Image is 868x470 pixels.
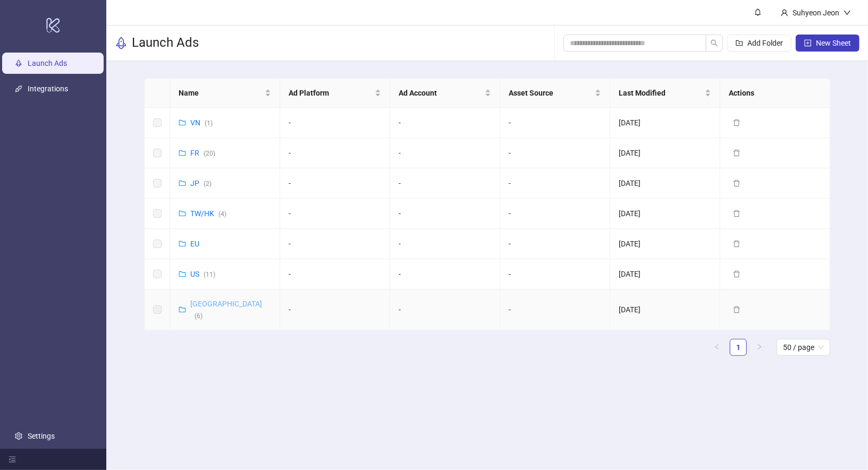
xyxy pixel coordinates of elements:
[390,79,500,108] th: Ad Account
[190,270,215,278] a: US(11)
[195,312,203,320] span: ( 6 )
[280,199,390,229] td: -
[179,119,186,126] span: folder
[280,229,390,259] td: -
[28,84,68,93] a: Integrations
[733,210,740,217] span: delete
[796,35,859,52] button: New Sheet
[777,339,830,356] div: Page Size
[733,240,740,247] span: delete
[205,119,213,127] span: ( 1 )
[390,199,500,229] td: -
[9,456,16,463] span: menu-fold
[619,87,703,99] span: Last Modified
[179,240,186,247] span: folder
[190,179,212,187] a: JP(2)
[733,180,740,187] span: delete
[788,7,844,19] div: Suhyeon Jeon
[711,39,718,47] span: search
[179,87,263,99] span: Name
[500,79,610,108] th: Asset Source
[28,432,55,440] a: Settings
[610,259,720,289] td: [DATE]
[610,168,720,199] td: [DATE]
[727,35,791,52] button: Add Folder
[390,168,500,199] td: -
[190,300,262,320] a: [GEOGRAPHIC_DATA](6)
[781,9,788,16] span: user
[720,79,830,108] th: Actions
[390,229,500,259] td: -
[204,271,215,278] span: ( 11 )
[280,79,390,108] th: Ad Platform
[509,87,593,99] span: Asset Source
[733,119,740,126] span: delete
[733,270,740,278] span: delete
[179,149,186,157] span: folder
[179,210,186,217] span: folder
[756,344,763,350] span: right
[204,150,215,157] span: ( 20 )
[709,339,726,356] button: left
[280,108,390,138] td: -
[280,168,390,199] td: -
[709,339,726,356] li: Previous Page
[280,289,390,330] td: -
[399,87,483,99] span: Ad Account
[390,108,500,138] td: -
[190,209,226,218] a: TW/HK(4)
[190,240,199,248] a: EU
[610,138,720,168] td: [DATE]
[179,180,186,187] span: folder
[610,229,720,259] td: [DATE]
[754,8,762,16] span: bell
[751,339,768,356] button: right
[733,306,740,313] span: delete
[610,108,720,138] td: [DATE]
[500,289,610,330] td: -
[844,9,851,16] span: down
[218,210,226,218] span: ( 4 )
[390,138,500,168] td: -
[730,339,746,355] a: 1
[28,59,67,67] a: Launch Ads
[115,37,128,49] span: rocket
[132,35,199,52] h3: Launch Ads
[500,229,610,259] td: -
[500,168,610,199] td: -
[747,39,783,47] span: Add Folder
[280,138,390,168] td: -
[610,289,720,330] td: [DATE]
[190,118,213,127] a: VN(1)
[500,199,610,229] td: -
[170,79,280,108] th: Name
[751,339,768,356] li: Next Page
[610,79,720,108] th: Last Modified
[204,180,212,187] span: ( 2 )
[179,306,186,313] span: folder
[816,39,851,47] span: New Sheet
[733,149,740,157] span: delete
[610,199,720,229] td: [DATE]
[783,339,824,355] span: 50 / page
[730,339,747,356] li: 1
[804,39,812,47] span: plus-square
[500,259,610,289] td: -
[736,39,743,47] span: folder-add
[289,87,373,99] span: Ad Platform
[179,270,186,278] span: folder
[280,259,390,289] td: -
[500,138,610,168] td: -
[390,289,500,330] td: -
[500,108,610,138] td: -
[190,149,215,157] a: FR(20)
[390,259,500,289] td: -
[714,344,720,350] span: left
